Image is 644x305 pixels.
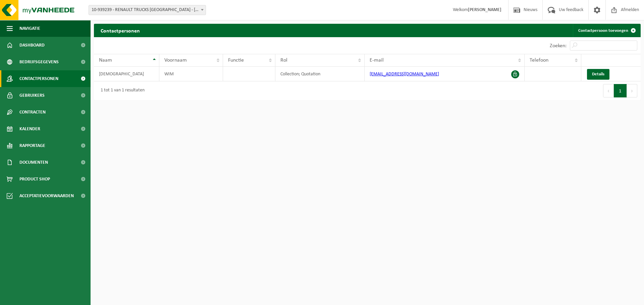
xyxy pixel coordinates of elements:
span: Dashboard [19,37,45,54]
span: Rapportage [19,137,45,154]
a: Contactpersoon toevoegen [573,24,640,37]
span: Telefoon [530,58,548,63]
span: Bedrijfsgegevens [19,54,59,70]
span: Gebruikers [19,87,45,104]
a: Details [587,69,609,80]
span: Acceptatievoorwaarden [19,187,74,204]
span: Rol [280,58,287,63]
span: 10-939239 - RENAULT TRUCKS BRUSSELS - LONDERZEEL [89,5,206,15]
button: 1 [614,84,627,97]
td: WIM [159,67,223,81]
span: Contracten [19,104,46,121]
button: Previous [603,84,614,97]
td: Collection; Quotation [275,67,365,81]
div: 1 tot 1 van 1 resultaten [97,85,145,97]
span: Navigatie [19,20,40,37]
span: E-mail [370,58,384,63]
a: [EMAIL_ADDRESS][DOMAIN_NAME] [370,72,439,77]
span: Functie [228,58,244,63]
span: Naam [99,58,112,63]
span: Kalender [19,121,40,137]
span: 10-939239 - RENAULT TRUCKS BRUSSELS - LONDERZEEL [89,5,206,15]
h2: Contactpersonen [94,24,147,37]
label: Zoeken: [550,43,567,49]
span: Details [592,72,604,76]
span: Voornaam [164,58,187,63]
button: Next [627,84,637,97]
span: Documenten [19,154,48,171]
span: Contactpersonen [19,70,58,87]
td: [DEMOGRAPHIC_DATA] [94,67,159,81]
strong: [PERSON_NAME] [468,7,501,12]
span: Product Shop [19,171,50,187]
